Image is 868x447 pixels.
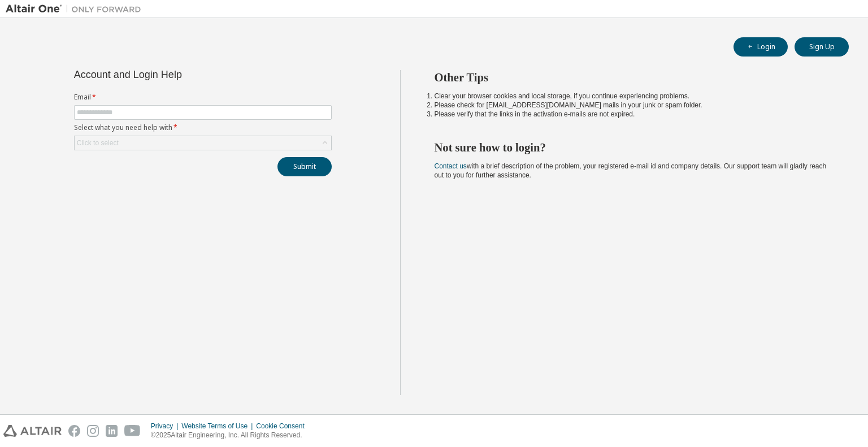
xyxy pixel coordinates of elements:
img: Altair One [6,3,147,15]
div: Website Terms of Use [181,422,256,431]
div: Click to select [75,136,331,150]
button: Submit [277,157,332,176]
div: Account and Login Help [74,70,280,79]
div: Click to select [77,138,119,147]
img: altair_logo.svg [3,425,62,437]
a: Contact us [435,162,467,170]
img: youtube.svg [124,425,141,437]
div: Cookie Consent [256,422,311,431]
h2: Not sure how to login? [435,140,829,155]
button: Login [734,37,788,57]
div: Privacy [151,422,181,431]
img: linkedin.svg [106,425,118,437]
img: facebook.svg [68,425,80,437]
li: Please verify that the links in the activation e-mails are not expired. [435,110,829,119]
label: Select what you need help with [74,123,332,132]
span: with a brief description of the problem, your registered e-mail id and company details. Our suppo... [435,162,827,179]
img: instagram.svg [87,425,99,437]
li: Please check for [EMAIL_ADDRESS][DOMAIN_NAME] mails in your junk or spam folder. [435,101,829,110]
h2: Other Tips [435,70,829,85]
button: Sign Up [795,37,849,57]
li: Clear your browser cookies and local storage, if you continue experiencing problems. [435,92,829,101]
label: Email [74,93,332,102]
p: © 2025 Altair Engineering, Inc. All Rights Reserved. [151,431,311,440]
